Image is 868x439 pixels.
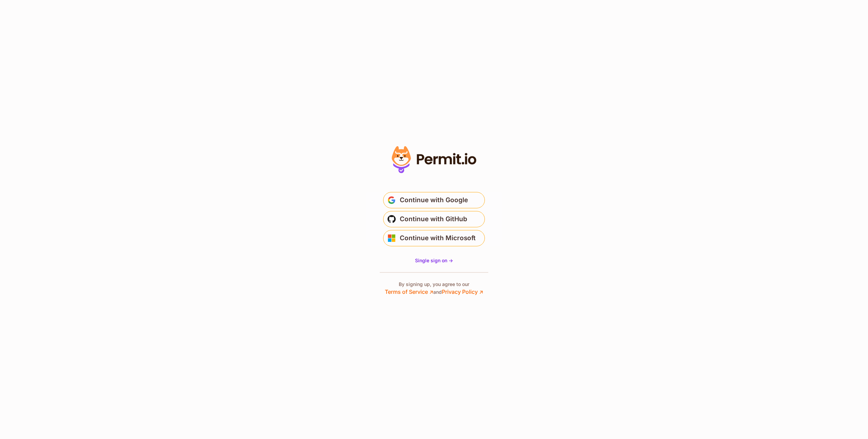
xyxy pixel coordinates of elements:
[385,281,483,296] p: By signing up, you agree to our and
[383,230,485,246] button: Continue with Microsoft
[415,257,453,263] span: Single sign on ->
[400,195,468,206] span: Continue with Google
[400,214,467,225] span: Continue with GitHub
[383,192,485,208] button: Continue with Google
[385,288,433,295] a: Terms of Service ↗
[400,233,476,244] span: Continue with Microsoft
[415,257,453,264] a: Single sign on ->
[383,211,485,227] button: Continue with GitHub
[442,288,483,295] a: Privacy Policy ↗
